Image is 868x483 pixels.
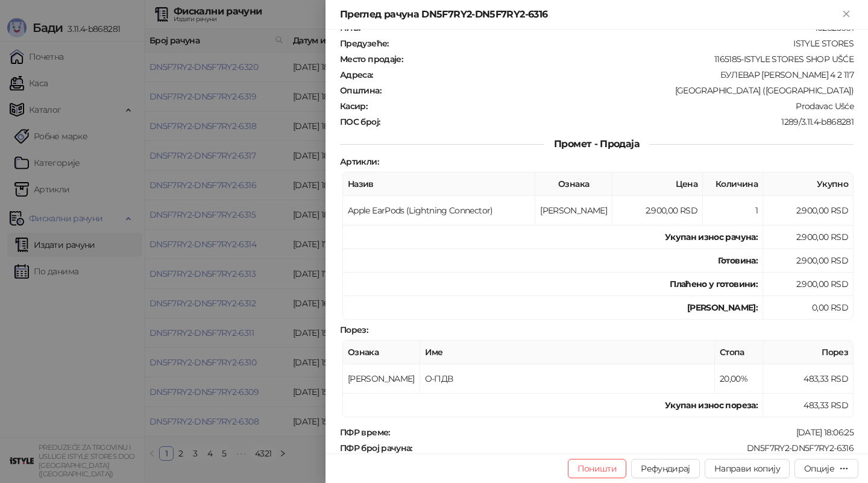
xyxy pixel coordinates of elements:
[340,116,380,127] strong: ПОС број :
[414,443,855,453] div: DN5F7RY2-DN5F7RY2-6316
[665,232,758,242] strong: Укупан износ рачуна :
[544,138,649,150] span: Промет - Продаја
[340,156,379,167] strong: Артикли :
[705,459,790,478] button: Направи копију
[381,116,855,127] div: 1289/3.11.4-b868281
[714,463,780,474] span: Направи копију
[804,463,834,474] div: Опције
[763,394,854,417] td: 483,33 RSD
[374,69,855,80] div: БУЛЕВАР [PERSON_NAME] 4 2 117
[340,427,390,438] strong: ПФР време :
[763,296,854,320] td: 0,00 RSD
[390,38,855,49] div: ISTYLE STORES
[665,400,758,411] strong: Укупан износ пореза:
[763,341,854,364] th: Порез
[568,459,627,478] button: Поништи
[763,364,854,394] td: 483,33 RSD
[670,279,758,289] strong: Плаћено у готовини:
[703,196,763,226] td: 1
[340,69,373,80] strong: Адреса :
[343,364,420,394] td: [PERSON_NAME]
[368,101,855,112] div: Prodavac Ušće
[763,172,854,196] th: Укупно
[763,226,854,249] td: 2.900,00 RSD
[382,85,855,96] div: [GEOGRAPHIC_DATA] ([GEOGRAPHIC_DATA])
[340,38,389,49] strong: Предузеће :
[687,302,758,313] strong: [PERSON_NAME]:
[715,364,763,394] td: 20,00%
[340,101,367,112] strong: Касир :
[535,172,612,196] th: Ознака
[404,54,855,65] div: 1165185-ISTYLE STORES SHOP UŠĆE
[340,7,839,22] div: Преглед рачуна DN5F7RY2-DN5F7RY2-6316
[612,172,703,196] th: Цена
[763,273,854,296] td: 2.900,00 RSD
[631,459,700,478] button: Рефундирај
[794,459,858,478] button: Опције
[718,255,758,266] strong: Готовина :
[340,324,368,335] strong: Порез :
[340,85,381,96] strong: Општина :
[763,249,854,273] td: 2.900,00 RSD
[420,364,715,394] td: О-ПДВ
[343,172,535,196] th: Назив
[763,196,854,226] td: 2.900,00 RSD
[391,427,855,438] div: [DATE] 18:06:25
[715,341,763,364] th: Стопа
[839,7,854,22] button: Close
[535,196,612,226] td: [PERSON_NAME]
[612,196,703,226] td: 2.900,00 RSD
[703,172,763,196] th: Количина
[343,196,535,226] td: Apple EarPods (Lightning Connector)
[340,54,403,65] strong: Место продаје :
[340,443,412,453] strong: ПФР број рачуна :
[420,341,715,364] th: Име
[343,341,420,364] th: Ознака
